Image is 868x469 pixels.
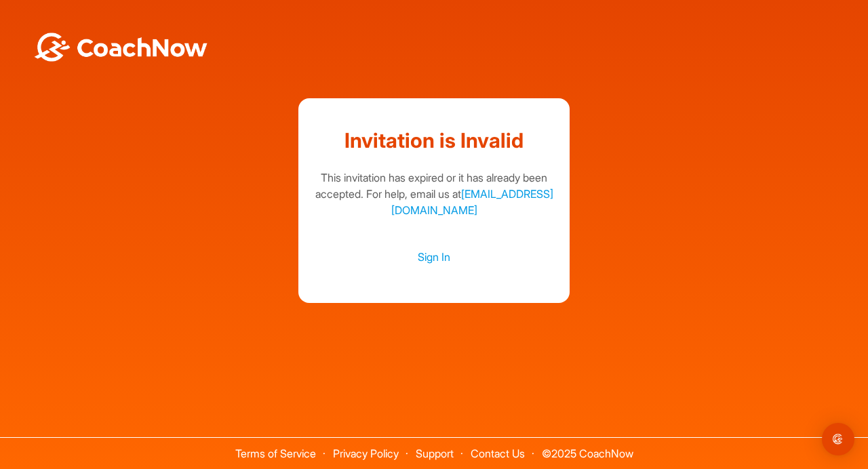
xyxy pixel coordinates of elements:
[471,447,525,460] a: Contact Us
[822,423,854,455] div: Open Intercom Messenger
[391,187,553,217] a: [EMAIL_ADDRESS][DOMAIN_NAME]
[33,33,209,62] img: BwLJSsUCoWCh5upNqxVrqldRgqLPVwmV24tXu5FoVAoFEpwwqQ3VIfuoInZCoVCoTD4vwADAC3ZFMkVEQFDAAAAAElFTkSuQmCC
[312,248,556,266] a: Sign In
[235,447,316,460] a: Terms of Service
[333,447,399,460] a: Privacy Policy
[312,169,556,218] div: This invitation has expired or it has already been accepted. For help, email us at
[535,438,640,459] span: © 2025 CoachNow
[312,125,556,156] h1: Invitation is Invalid
[416,447,454,460] a: Support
